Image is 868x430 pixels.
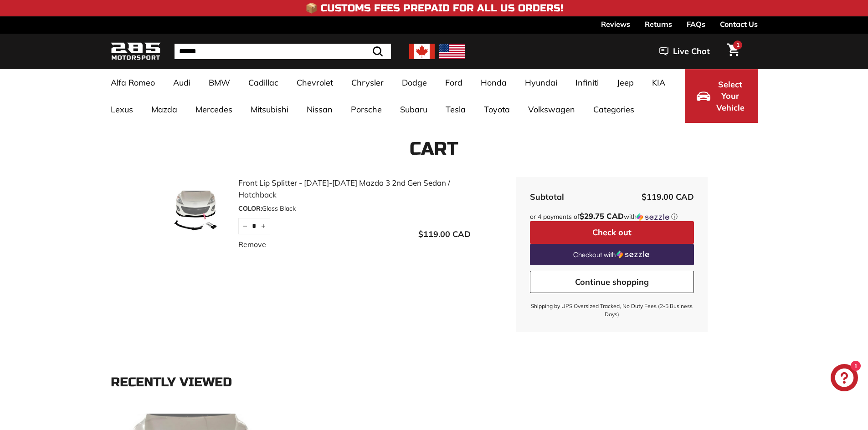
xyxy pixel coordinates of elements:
span: Select Your Vehicle [715,79,746,114]
a: Continue shopping [530,271,694,293]
div: Subtotal [530,191,564,203]
a: Chevrolet [288,69,342,96]
h4: 📦 Customs Fees Prepaid for All US Orders! [305,3,563,14]
a: Checkout with [530,244,694,265]
span: $29.75 CAD [580,211,624,221]
img: Sezzle [637,213,669,221]
div: Recently viewed [111,375,758,390]
button: Increase item quantity by one [257,218,270,234]
button: Reduce item quantity by one [238,218,252,234]
a: Tesla [437,96,475,123]
a: Subaru [391,96,437,123]
a: Front Lip Splitter - [DATE]-[DATE] Mazda 3 2nd Gen Sedan / Hatchback [238,177,471,200]
img: Sezzle [616,250,649,258]
a: KIA [643,69,674,96]
a: Mitsubishi [241,96,298,123]
a: Cadillac [239,69,288,96]
a: Chrysler [342,69,393,96]
a: BMW [200,69,239,96]
a: Hyundai [516,69,566,96]
a: FAQs [687,16,705,32]
a: Contact Us [720,16,758,32]
a: Porsche [342,96,391,123]
div: or 4 payments of$29.75 CADwithSezzle Click to learn more about Sezzle [530,212,694,221]
a: Categories [584,96,643,123]
a: Dodge [393,69,436,96]
a: Mercedes [186,96,241,123]
a: Ford [436,69,472,96]
a: Alfa Romeo [102,69,164,96]
span: COLOR: [238,204,262,212]
div: or 4 payments of with [530,212,694,221]
div: Gloss Black [238,204,471,213]
a: Infiniti [566,69,608,96]
button: Select Your Vehicle [685,69,758,123]
button: Check out [530,221,694,244]
inbox-online-store-chat: Shopify online store chat [828,364,861,394]
button: Live Chat [647,40,722,63]
span: Live Chat [673,46,710,57]
input: Search [175,44,391,59]
a: Honda [472,69,516,96]
h1: Cart [111,139,758,159]
small: Shipping by UPS Oversized Tracked, No Duty Fees (2-5 Business Days) [530,302,694,319]
span: $119.00 CAD [418,229,471,239]
a: Remove [238,239,266,250]
span: 1 [736,41,740,48]
a: Audi [164,69,200,96]
a: Lexus [102,96,142,123]
a: Volkswagen [519,96,584,123]
a: Mazda [142,96,186,123]
a: Cart [722,36,745,67]
img: Front Lip Splitter - 2009-2013 Mazda 3 2nd Gen Sedan / Hatchback [161,191,229,236]
a: Jeep [608,69,643,96]
img: Logo_285_Motorsport_areodynamics_components [111,41,161,62]
a: Toyota [475,96,519,123]
a: Reviews [601,16,630,32]
span: $119.00 CAD [642,192,694,202]
a: Returns [645,16,672,32]
a: Nissan [298,96,342,123]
